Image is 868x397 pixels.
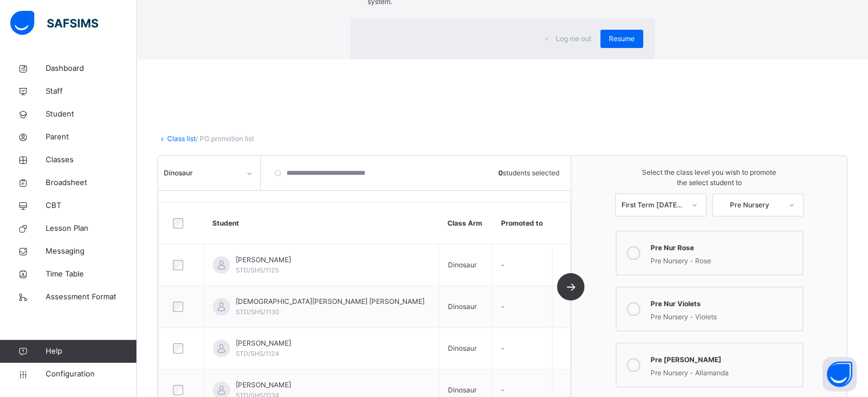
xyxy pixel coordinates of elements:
div: Pre Nur Violets [651,296,797,309]
img: safsims [10,11,98,35]
div: Pre Nursery [718,200,781,210]
span: Dinosaur [448,386,477,394]
span: STD/SHS/1130 [236,308,279,316]
span: Dinosaur [448,344,477,352]
span: Staff [46,86,137,97]
span: students selected [498,168,559,178]
span: STD/SHS/1125 [236,266,279,274]
span: - [501,386,504,394]
div: Pre Nursery - Rose [651,253,797,266]
a: Class list [167,134,196,143]
div: Pre Nursery - Violets [651,309,797,322]
span: Broadsheet [46,177,137,189]
span: - [501,260,504,269]
span: Dinosaur [448,302,477,311]
span: [PERSON_NAME] [236,255,291,265]
th: Promoted to [492,203,552,244]
span: Dashboard [46,63,137,74]
span: Log me out [556,34,591,44]
span: Resume [609,34,635,44]
div: Pre [PERSON_NAME] [651,352,797,365]
div: First Term [DATE]-[DATE] [621,200,684,210]
span: [PERSON_NAME] [236,380,291,390]
span: Dinosaur [448,260,477,269]
span: Classes [46,154,137,166]
span: [DEMOGRAPHIC_DATA][PERSON_NAME] [PERSON_NAME] [236,296,425,307]
span: Lesson Plan [46,223,137,234]
span: - [501,344,504,352]
span: Student [46,109,137,120]
div: Pre Nur Rose [651,240,797,253]
span: Select the class level you wish to promote the select student to [583,167,835,188]
div: Pre Nursery - Allamanda [651,365,797,378]
span: CBT [46,200,137,211]
span: Parent [46,131,137,143]
th: Student [204,203,439,244]
span: [PERSON_NAME] [236,338,291,348]
span: Help [46,346,136,357]
div: Dinosaur [164,168,240,178]
button: Open asap [822,357,857,391]
span: / PG promotion list [196,134,254,143]
span: STD/SHS/1124 [236,350,279,358]
span: Assessment Format [46,291,137,303]
span: Messaging [46,246,137,257]
b: 0 [498,169,503,177]
span: - [501,302,504,311]
th: Class Arm [439,203,492,244]
span: Configuration [46,368,136,380]
span: Time Table [46,268,137,280]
